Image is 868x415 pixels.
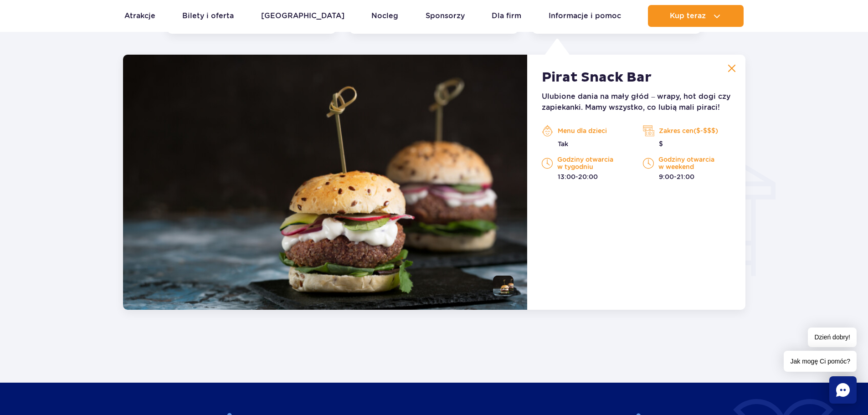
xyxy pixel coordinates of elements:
[542,172,629,181] p: 13:00-20:00
[182,5,234,27] a: Bilety i oferta
[371,5,398,27] a: Nocleg
[123,55,528,310] img: q
[829,376,857,404] div: Chat
[784,351,857,372] span: Jak mogę Ci pomóc?
[261,5,344,27] a: [GEOGRAPHIC_DATA]
[542,69,652,86] strong: Pirat Snack Bar
[542,124,629,138] p: Menu dla dzieci
[670,12,706,20] span: Kup teraz
[492,5,521,27] a: Dla firm
[542,91,730,113] p: Ulubione dania na mały głód – wrapy, hot dogi czy zapiekanki. Mamy wszystko, co lubią mali piraci!
[643,139,730,149] p: $
[648,5,744,27] button: Kup teraz
[542,139,629,149] p: Tak
[124,5,155,27] a: Atrakcje
[542,156,629,170] p: Godziny otwarcia w tygodniu
[643,172,730,181] p: 9:00-21:00
[808,328,857,347] span: Dzień dobry!
[426,5,465,27] a: Sponsorzy
[643,156,730,170] p: Godziny otwarcia w weekend
[643,124,730,138] p: Zakres cen($-$$$)
[549,5,621,27] a: Informacje i pomoc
